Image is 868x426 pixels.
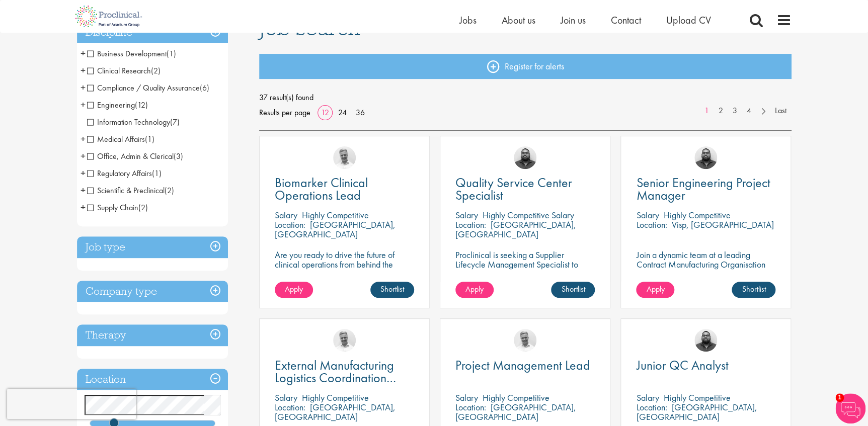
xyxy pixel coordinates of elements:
a: About us [502,14,535,27]
iframe: reCAPTCHA [7,389,136,419]
span: External Manufacturing Logistics Coordination Support [275,357,396,399]
span: Compliance / Quality Assurance [87,82,209,93]
a: Register for alerts [259,54,792,79]
h3: Location [77,369,228,390]
span: Clinical Research [87,65,151,76]
span: (1) [152,168,162,179]
span: (2) [138,202,148,213]
p: Highly Competitive [302,392,369,403]
span: + [81,80,86,95]
span: Supply Chain [87,202,138,213]
span: Location: [275,401,305,413]
a: Apply [636,282,674,298]
span: Salary [636,392,659,403]
span: (2) [165,185,174,196]
span: Office, Admin & Clerical [87,151,174,161]
span: 1 [835,393,844,402]
img: Chatbot [835,393,865,423]
span: Medical Affairs [87,134,154,144]
h3: Job type [77,236,228,258]
img: Joshua Bye [333,146,356,169]
a: Project Management Lead [455,359,595,372]
span: Salary [455,209,478,221]
span: Results per page [259,105,310,120]
p: Join a dynamic team at a leading Contract Manufacturing Organisation (CMO) and contribute to grou... [636,250,775,298]
span: Location: [275,219,305,230]
span: + [81,183,86,198]
p: [GEOGRAPHIC_DATA], [GEOGRAPHIC_DATA] [455,401,576,422]
span: Regulatory Affairs [87,168,152,179]
a: Shortlist [551,282,595,298]
span: Business Development [87,48,167,59]
span: Apply [646,284,664,294]
img: Ashley Bennett [694,329,717,352]
span: (3) [174,151,183,161]
h3: Company type [77,281,228,302]
span: + [81,165,86,181]
p: [GEOGRAPHIC_DATA], [GEOGRAPHIC_DATA] [275,219,396,240]
p: Proclinical is seeking a Supplier Lifecycle Management Specialist to support global vendor change... [455,250,595,298]
span: + [81,97,86,112]
span: Jobs [459,14,477,27]
h3: Therapy [77,324,228,346]
img: Ashley Bennett [694,146,717,169]
span: Salary [455,392,478,403]
img: Joshua Bye [333,329,356,352]
a: 4 [742,105,756,117]
span: + [81,148,86,163]
span: Medical Affairs [87,134,145,144]
a: Quality Service Center Specialist [455,177,595,202]
img: Joshua Bye [514,329,536,352]
a: 24 [335,107,350,118]
span: (6) [200,82,209,93]
span: Location: [455,401,486,413]
span: Clinical Research [87,65,161,76]
p: [GEOGRAPHIC_DATA], [GEOGRAPHIC_DATA] [275,401,396,422]
a: External Manufacturing Logistics Coordination Support [275,359,414,384]
span: Join us [561,14,586,27]
a: Ashley Bennett [514,146,536,169]
p: Are you ready to drive the future of clinical operations from behind the scenes? Looking to be in... [275,250,414,298]
span: Salary [636,209,659,221]
a: Contact [611,14,641,27]
a: 3 [728,105,742,117]
span: Business Development [87,48,176,59]
a: Apply [275,282,313,298]
span: Office, Admin & Clerical [87,151,183,161]
a: 1 [699,105,714,117]
p: Highly Competitive [663,392,730,403]
span: Scientific & Preclinical [87,185,165,196]
span: 37 result(s) found [259,90,792,105]
a: Shortlist [732,282,775,298]
span: Information Technology [87,117,180,127]
span: Apply [465,284,484,294]
span: (1) [167,48,176,59]
span: (2) [151,65,161,76]
p: Highly Competitive Salary [483,209,574,221]
span: Apply [285,284,303,294]
span: Supply Chain [87,202,148,213]
a: 36 [352,107,368,118]
span: Project Management Lead [455,357,590,374]
span: Location: [455,219,486,230]
a: 12 [318,107,333,118]
span: Salary [275,209,297,221]
span: Salary [275,392,297,403]
a: Junior QC Analyst [636,359,775,372]
span: Senior Engineering Project Manager [636,174,770,204]
p: Highly Competitive [483,392,549,403]
a: 2 [714,105,728,117]
span: (1) [145,134,154,144]
a: Senior Engineering Project Manager [636,177,775,202]
span: (12) [135,100,148,110]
